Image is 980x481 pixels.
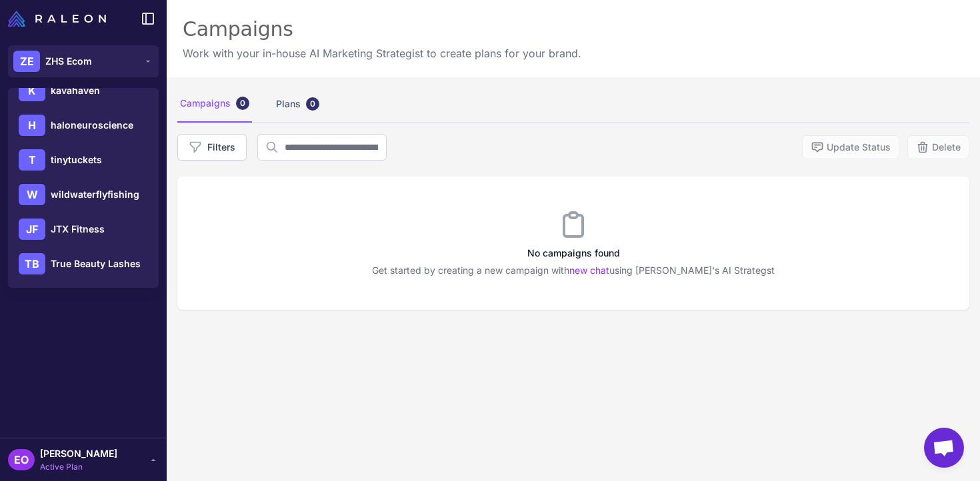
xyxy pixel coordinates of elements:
button: ZEZHS Ecom [8,45,159,77]
img: Raleon Logo [8,11,106,27]
div: TB [19,253,45,274]
div: W [19,184,45,205]
h3: No campaigns found [177,246,969,260]
div: Plans [273,85,322,123]
div: Campaigns [177,85,252,123]
span: haloneuroscience [51,118,133,133]
div: 0 [306,97,319,111]
span: tinytuckets [51,153,102,167]
button: Delete [907,135,969,159]
span: kavahaven [51,83,100,98]
a: new chat [569,264,609,276]
span: wildwaterflyfishing [51,187,139,202]
div: K [19,80,45,101]
div: EO [8,449,35,470]
a: Raleon Logo [8,11,111,27]
p: Get started by creating a new campaign with using [PERSON_NAME]'s AI Strategst [177,263,969,278]
button: Filters [177,134,247,161]
a: Manage Brands [5,91,161,119]
div: Campaigns [183,16,581,43]
div: JF [19,219,45,240]
div: ZE [13,51,40,72]
div: 0 [236,97,249,110]
div: T [19,149,45,171]
span: ZHS Ecom [45,54,92,69]
span: True Beauty Lashes [51,256,141,271]
span: JTX Fitness [51,222,105,237]
p: Work with your in-house AI Marketing Strategist to create plans for your brand. [183,45,581,61]
span: Active Plan [40,461,117,473]
div: H [19,115,45,136]
button: Update Status [802,135,899,159]
span: [PERSON_NAME] [40,446,117,461]
div: Open chat [924,428,964,468]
